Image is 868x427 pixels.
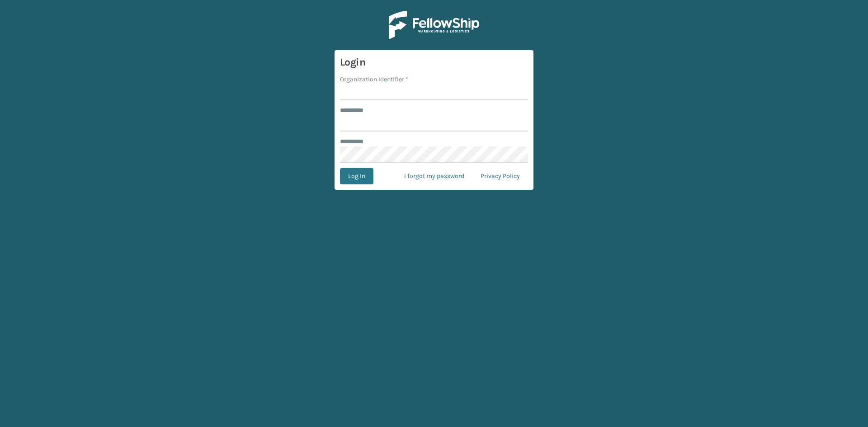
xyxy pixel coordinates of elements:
[472,168,528,184] a: Privacy Policy
[340,56,528,69] h3: Login
[340,168,373,184] button: Log In
[340,75,408,84] label: Organization Identifier
[389,11,479,39] img: Logo
[396,168,472,184] a: I forgot my password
